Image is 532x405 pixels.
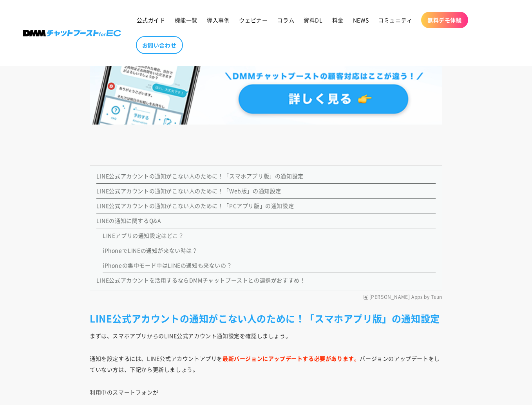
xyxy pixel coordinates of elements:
p: 通知を設定するには、LINE公式アカウントアプリを バージョンのアップデートをしていない方は、下記から更新しましょう。 [90,353,442,375]
strong: 最新バージョンにアップデートする必要があります。 [223,354,360,362]
span: 公式ガイド [137,16,165,24]
a: Tsun [431,294,442,300]
a: NEWS [348,12,373,28]
a: コラム [272,12,299,28]
a: ウェビナー [234,12,272,28]
a: 資料DL [299,12,327,28]
a: LINE公式アカウントの通知がこない人のために！「スマホアプリ版」の通知設定 [96,172,304,180]
a: 無料デモ体験 [421,12,468,28]
span: 導入事例 [207,16,230,24]
span: 機能一覧 [175,16,197,24]
span: コミュニティ [378,16,413,24]
p: まずは、スマホアプリからのLINE公式アカウント通知設定を確認しましょう。 [90,330,442,341]
span: 無料デモ体験 [427,16,462,24]
img: 株式会社DMM Boost [23,30,121,36]
span: by [424,294,429,300]
span: お問い合わせ [142,42,177,49]
a: iPhoneでLINEの通知が来ない時は？ [103,246,198,254]
span: コラム [277,16,294,24]
a: 料金 [328,12,348,28]
a: LINEの通知に関するQ&A [96,217,161,224]
a: 公式ガイド [132,12,170,28]
span: NEWS [353,16,369,24]
span: 料金 [332,16,344,24]
h2: LINE公式アカウントの通知がこない人のために！「スマホアプリ版」の通知設定 [90,312,442,324]
a: LINE公式アカウントの通知がこない人のために！「PCアプリ版」の通知設定 [96,202,294,210]
span: 資料DL [304,16,322,24]
a: LINE公式アカウントを活用するならDMMチャットブーストとの連携がおすすめ！ [96,276,305,284]
span: ウェビナー [239,16,268,24]
a: [PERSON_NAME] Apps [369,294,423,300]
img: RuffRuff Apps [364,295,368,300]
a: お問い合わせ [136,36,183,54]
a: 導入事例 [202,12,234,28]
a: 機能一覧 [170,12,202,28]
p: 利用中のスマートフォンが [90,387,442,398]
a: コミュニティ [373,12,417,28]
a: iPhoneの集中モード中はLINEの通知も来ないの？ [103,261,232,269]
a: LINEアプリの通知設定はどこ？ [103,231,184,239]
a: LINE公式アカウントの通知がこない人のために！「Web版」の通知設定 [96,187,281,195]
